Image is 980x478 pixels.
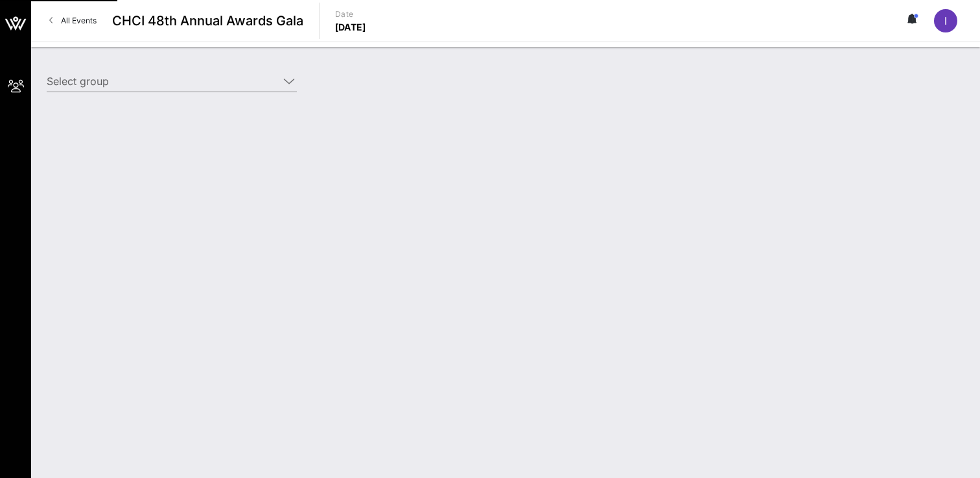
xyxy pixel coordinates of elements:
[335,21,366,34] p: [DATE]
[944,14,947,27] span: I
[335,8,366,21] p: Date
[934,9,957,32] div: I
[112,11,303,31] span: CHCI 48th Annual Awards Gala
[61,16,97,25] span: All Events
[41,10,104,31] a: All Events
